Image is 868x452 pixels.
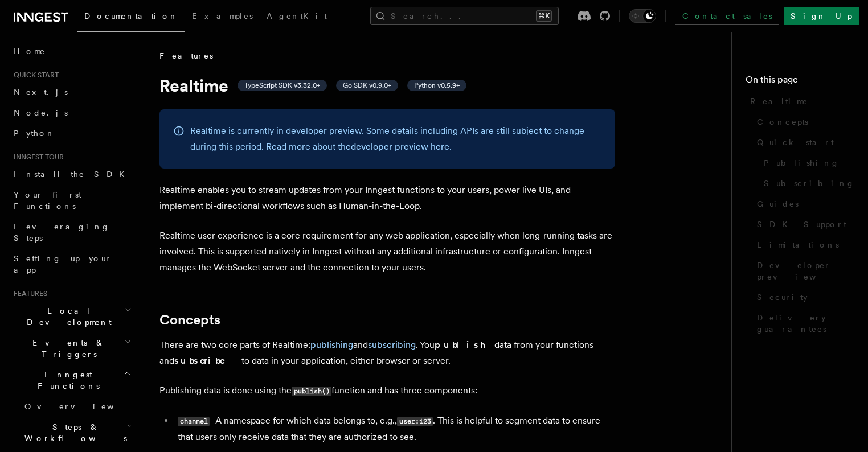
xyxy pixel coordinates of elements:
[20,421,127,444] span: Steps & Workflows
[14,222,110,243] span: Leveraging Steps
[185,3,260,31] a: Examples
[14,129,55,138] span: Python
[9,305,124,328] span: Local Development
[84,11,178,20] span: Documentation
[244,81,320,90] span: TypeScript SDK v3.32.0+
[675,7,779,25] a: Contact sales
[190,123,601,155] p: Realtime is currently in developer preview. Some details including APIs are still subject to chan...
[159,228,615,276] p: Realtime user experience is a core requirement for any web application, especially when long-runn...
[414,81,460,90] span: Python v0.5.9+
[757,219,846,230] span: SDK Support
[14,46,46,57] span: Home
[757,260,854,282] span: Developer preview
[9,123,134,143] a: Python
[343,81,391,90] span: Go SDK v0.9.0+
[757,312,854,335] span: Delivery guarantees
[174,413,615,445] li: - A namespace for which data belongs to, e.g., . This is helpful to segment data to ensure that u...
[536,10,552,22] kbd: ⌘K
[351,141,449,152] a: developer preview here
[759,153,854,173] a: Publishing
[9,216,134,248] a: Leveraging Steps
[9,82,134,102] a: Next.js
[9,164,134,184] a: Install the SDK
[784,7,859,25] a: Sign Up
[159,182,615,214] p: Realtime enables you to stream updates from your Inngest functions to your users, power live UIs,...
[397,417,433,426] code: user:123
[750,96,808,107] span: Realtime
[9,332,134,364] button: Events & Triggers
[757,137,834,148] span: Quick start
[9,337,124,360] span: Events & Triggers
[9,248,134,280] a: Setting up your app
[9,364,134,396] button: Inngest Functions
[9,184,134,216] a: Your first Functions
[435,339,494,350] strong: publish
[159,75,615,96] h1: Realtime
[9,369,123,392] span: Inngest Functions
[24,402,142,411] span: Overview
[14,170,132,179] span: Install the SDK
[764,178,855,189] span: Subscribing
[757,198,799,209] span: Guides
[746,91,854,112] a: Realtime
[159,383,615,399] p: Publishing data is done using the function and has three components:
[77,3,185,32] a: Documentation
[757,291,808,303] span: Security
[759,173,854,194] a: Subscribing
[752,194,854,214] a: Guides
[20,396,134,417] a: Overview
[159,312,220,328] a: Concepts
[757,116,808,128] span: Concepts
[292,387,331,396] code: publish()
[629,9,656,23] button: Toggle dark mode
[159,50,213,61] span: Features
[14,190,81,211] span: Your first Functions
[752,132,854,153] a: Quick start
[9,71,59,80] span: Quick start
[752,307,854,339] a: Delivery guarantees
[746,73,854,91] h4: On this page
[192,11,253,20] span: Examples
[267,11,327,20] span: AgentKit
[20,417,134,449] button: Steps & Workflows
[9,41,134,61] a: Home
[159,337,615,369] p: There are two core parts of Realtime: and . You data from your functions and to data in your appl...
[9,301,134,332] button: Local Development
[310,339,353,350] a: publishing
[752,235,854,255] a: Limitations
[757,239,839,250] span: Limitations
[9,289,47,298] span: Features
[752,255,854,287] a: Developer preview
[14,108,68,117] span: Node.js
[368,339,416,350] a: subscribing
[174,355,241,366] strong: subscribe
[752,112,854,132] a: Concepts
[14,254,112,274] span: Setting up your app
[752,287,854,307] a: Security
[9,153,64,162] span: Inngest tour
[9,102,134,123] a: Node.js
[370,7,559,25] button: Search...⌘K
[14,88,68,97] span: Next.js
[178,417,210,426] code: channel
[260,3,334,31] a: AgentKit
[764,157,840,169] span: Publishing
[752,214,854,235] a: SDK Support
